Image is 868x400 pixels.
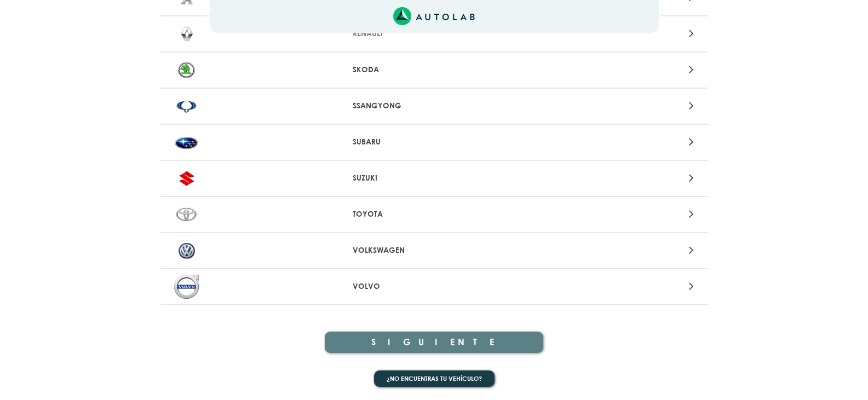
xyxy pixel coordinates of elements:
[374,370,495,387] button: ¿No encuentras tu vehículo?
[174,275,199,299] img: VOLVO
[174,94,199,118] img: SSANGYONG
[353,208,515,220] p: TOYOTA
[353,64,515,76] p: SKODA
[393,10,475,21] a: Link al sitio de autolab
[353,28,515,39] p: RENAULT
[353,245,515,256] p: VOLKSWAGEN
[174,22,199,46] img: RENAULT
[325,332,544,353] button: SIGUIENTE
[174,239,199,263] img: VOLKSWAGEN
[353,172,515,184] p: SUZUKI
[174,130,199,154] img: SUBARU
[174,58,199,82] img: SKODA
[353,100,515,112] p: SSANGYONG
[174,166,199,190] img: SUZUKI
[353,136,515,148] p: SUBARU
[174,202,199,227] img: TOYOTA
[353,281,515,292] p: VOLVO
